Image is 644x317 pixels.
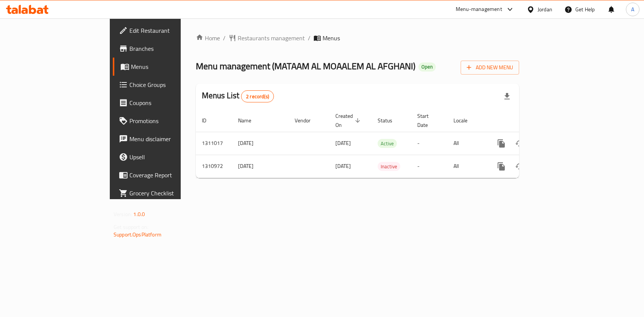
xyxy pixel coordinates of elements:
a: Choice Groups [113,76,217,94]
td: - [411,132,447,155]
span: 1.0.0 [133,209,145,219]
button: more [492,134,510,152]
div: Total records count [241,90,274,102]
div: Export file [498,87,516,105]
span: 2 record(s) [241,93,274,100]
span: Name [238,116,261,125]
span: Get support on: [114,222,148,232]
li: / [308,34,310,43]
span: Menu management ( MATAAM AL MOAALEM AL AFGHANI ) [196,58,415,75]
td: [DATE] [232,132,289,155]
td: - [411,155,447,178]
a: Menus [113,58,217,76]
a: Restaurants management [229,34,305,43]
td: All [447,155,486,178]
span: Start Date [417,111,438,130]
span: [DATE] [335,138,351,148]
span: Upsell [129,152,211,162]
li: / [223,34,226,43]
span: Version: [114,209,132,219]
span: Locale [453,116,477,125]
span: ID [202,116,216,125]
a: Grocery Checklist [113,184,217,202]
button: Change Status [510,157,529,175]
span: Grocery Checklist [129,189,211,198]
table: enhanced table [196,109,571,178]
span: Restaurants management [238,34,305,43]
span: A [631,5,634,14]
a: Support.OpsPlatform [114,230,161,239]
td: [DATE] [232,155,289,178]
span: Add New Menu [467,63,513,72]
span: Branches [129,44,211,53]
span: Menus [131,62,211,71]
div: Menu-management [456,5,502,14]
span: Coverage Report [129,171,211,180]
a: Coverage Report [113,166,217,184]
td: All [447,132,486,155]
span: Menu disclaimer [129,134,211,143]
a: Branches [113,40,217,58]
span: [DATE] [335,161,351,171]
nav: breadcrumb [196,34,519,43]
h2: Menus List [202,90,274,102]
span: Inactive [378,162,400,171]
span: Promotions [129,116,211,125]
button: Add New Menu [461,61,519,75]
button: more [492,157,510,175]
span: Vendor [295,116,320,125]
a: Edit Restaurant [113,21,217,40]
a: Menu disclaimer [113,130,217,148]
span: Active [378,139,397,148]
span: Open [418,64,436,70]
a: Promotions [113,112,217,130]
th: Actions [486,109,571,132]
a: Coupons [113,94,217,112]
button: Change Status [510,134,529,152]
span: Coupons [129,98,211,107]
a: Upsell [113,148,217,166]
span: Status [378,116,402,125]
span: Choice Groups [129,80,211,89]
div: Open [418,62,436,72]
span: Menus [323,34,340,43]
div: Jordan [538,5,552,14]
span: Edit Restaurant [129,26,211,35]
span: Created On [335,111,363,130]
